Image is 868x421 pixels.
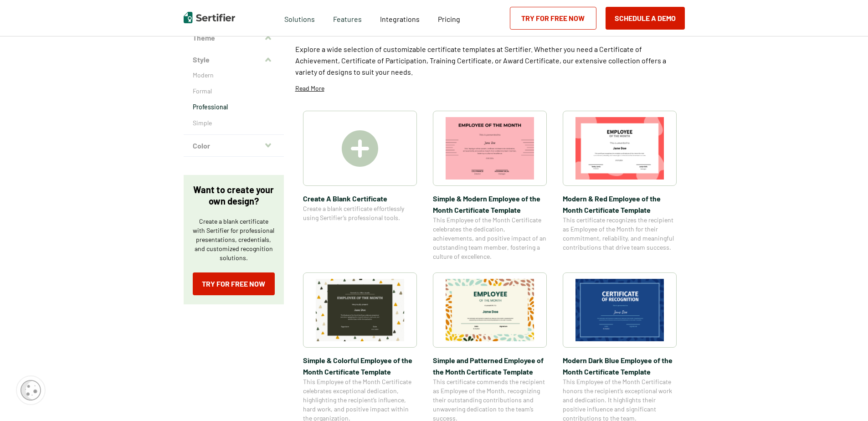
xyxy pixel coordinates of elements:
[822,377,868,421] iframe: Chat Widget
[563,354,677,377] span: Modern Dark Blue Employee of the Month Certificate Template
[316,279,404,341] img: Simple & Colorful Employee of the Month Certificate Template
[184,27,284,49] button: Theme
[193,71,275,80] a: Modern
[295,43,685,77] p: Explore a wide selection of customizable certificate templates at Sertifier. Whether you need a C...
[438,12,460,24] a: Pricing
[193,118,275,128] a: Simple
[563,193,677,216] span: Modern & Red Employee of the Month Certificate Template
[380,15,420,23] span: Integrations
[184,71,284,135] div: Style
[303,204,417,222] span: Create a blank certificate effortlessly using Sertifier’s professional tools.
[433,216,547,261] span: This Employee of the Month Certificate celebrates the dedication, achievements, and positive impa...
[510,7,596,30] a: Try for Free Now
[446,117,534,180] img: Simple & Modern Employee of the Month Certificate Template
[342,130,378,167] img: Create A Blank Certificate
[433,111,547,261] a: Simple & Modern Employee of the Month Certificate TemplateSimple & Modern Employee of the Month C...
[184,135,284,157] button: Color
[303,193,417,204] span: Create A Blank Certificate
[193,272,275,295] a: Try for Free Now
[184,49,284,71] button: Style
[433,193,547,216] span: Simple & Modern Employee of the Month Certificate Template
[606,7,685,30] button: Schedule a Demo
[184,12,235,23] img: Sertifier | Digital Credentialing Platform
[193,103,275,112] a: Professional
[21,380,41,400] img: Cookie Popup Icon
[438,15,460,23] span: Pricing
[284,12,315,24] span: Solutions
[575,117,664,180] img: Modern & Red Employee of the Month Certificate Template
[333,12,362,24] span: Features
[380,12,420,24] a: Integrations
[193,217,275,262] p: Create a blank certificate with Sertifier for professional presentations, credentials, and custom...
[193,87,275,96] a: Formal
[193,184,275,207] p: Want to create your own design?
[295,84,324,93] p: Read More
[563,216,677,252] span: This certificate recognizes the recipient as Employee of the Month for their commitment, reliabil...
[575,279,664,341] img: Modern Dark Blue Employee of the Month Certificate Template
[446,279,534,341] img: Simple and Patterned Employee of the Month Certificate Template
[563,111,677,261] a: Modern & Red Employee of the Month Certificate TemplateModern & Red Employee of the Month Certifi...
[433,354,547,377] span: Simple and Patterned Employee of the Month Certificate Template
[303,354,417,377] span: Simple & Colorful Employee of the Month Certificate Template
